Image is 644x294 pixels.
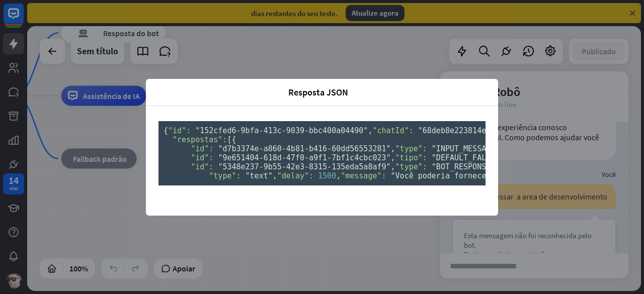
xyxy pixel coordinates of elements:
font: "DEFAULT_FALLBACK" [432,153,514,162]
font: "text" [246,171,273,180]
span: "id": [191,144,213,153]
font: "152cfed6-9bfa-413c-9039-bbc400a04490" [195,126,368,135]
span: "INPUT_MESSAGE" [432,144,500,153]
font: 1500 [318,171,336,180]
font: "delay": [277,171,313,180]
pre: , , [158,121,486,185]
font: "tipo": [395,153,427,162]
font: { [164,126,168,135]
font: "68deb8e223814e00071ba3be" [418,126,536,135]
font: "5348e237-9b55-42e3-8315-135eda5a8af9" [218,162,390,171]
font: "id": [191,153,213,162]
font: "respostas": [173,135,227,144]
font: { [231,135,236,144]
span: "d7b3374e-a860-4b81-b416-60dd56553281" [218,144,390,153]
font: "9e651404-618d-47f0-a9f1-7bf1c4cbc023" [218,153,390,162]
button: Abra o widget de bate-papo do LiveChat [8,4,38,34]
font: , [391,162,395,171]
font: , [391,153,395,162]
font: "BOT_RESPONSE" [432,162,495,171]
font: , [368,126,372,135]
font: "id": [191,162,213,171]
font: , [336,171,341,180]
font: , [273,171,277,180]
font: "message": [341,171,386,180]
span: "type": [395,144,427,153]
font: "chatId": [372,126,413,135]
font: "type": [209,171,240,180]
font: "id": [168,126,191,135]
font: Resposta JSON [288,86,348,98]
font: [ [227,135,231,144]
font: "type": [395,162,427,171]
